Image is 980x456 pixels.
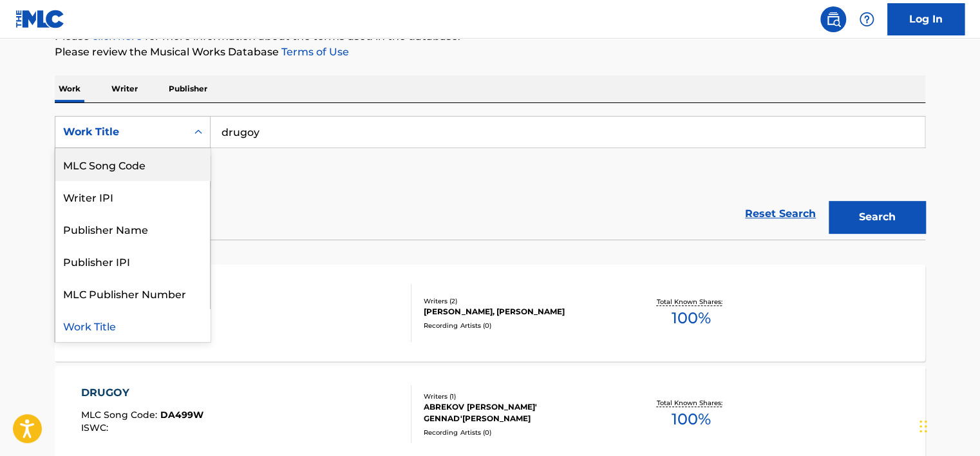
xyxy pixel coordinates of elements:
img: help [859,12,874,27]
div: [PERSON_NAME], [PERSON_NAME] [424,306,618,318]
p: Total Known Shares: [656,297,725,307]
span: MLC Song Code : [81,409,160,421]
form: Search Form [55,116,925,240]
p: Publisher [165,75,211,102]
div: Writers ( 1 ) [424,392,618,401]
p: Writer [108,75,142,102]
div: Writers ( 2 ) [424,296,618,306]
div: ABREKOV [PERSON_NAME]' GENNAD'[PERSON_NAME] [424,401,618,424]
div: DRUGOY [81,385,203,401]
span: 100 % [671,408,710,431]
div: MLC Song Code [55,148,210,180]
div: Help [854,6,880,32]
div: Writer IPI [55,180,210,213]
div: Work Title [55,309,210,341]
img: MLC Logo [15,10,65,28]
p: Work [55,75,84,102]
button: Search [829,201,925,233]
span: ISWC : [81,422,111,433]
div: MLC Publisher Number [55,277,210,309]
p: Total Known Shares: [656,398,725,408]
span: 100 % [671,307,710,330]
a: Log In [887,3,965,35]
div: Recording Artists ( 0 ) [424,428,618,437]
div: Publisher Name [55,213,210,245]
div: Work Title [63,124,179,140]
a: DRUGOYMLC Song Code:DQ4DUGISWC:T3120363006Writers (2)[PERSON_NAME], [PERSON_NAME]Recording Artist... [55,265,925,361]
iframe: Chat Widget [916,394,980,456]
p: Please review the Musical Works Database [55,44,925,60]
div: চ্যাট উইজেট [916,394,980,456]
div: Publisher IPI [55,245,210,277]
a: Public Search [820,6,846,32]
a: Terms of Use [279,46,349,58]
span: DA499W [160,409,203,421]
div: Recording Artists ( 0 ) [424,321,618,330]
a: Reset Search [739,200,822,228]
div: টেনে আনুন [919,407,927,446]
img: search [825,12,841,27]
